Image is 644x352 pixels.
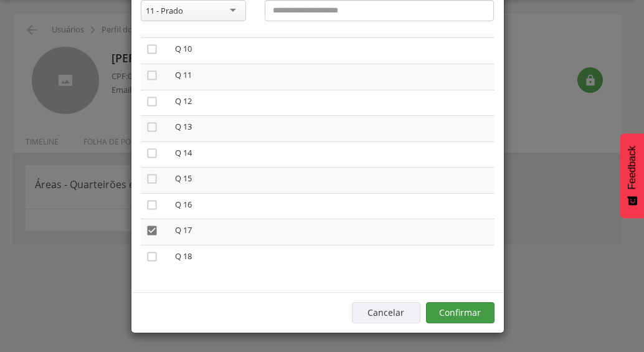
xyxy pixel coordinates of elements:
i:  [146,224,158,237]
i:  [146,95,158,108]
td: Q 11 [170,64,495,90]
td: Q 12 [170,90,495,116]
i:  [146,173,158,185]
td: Q 18 [170,245,495,270]
td: Q 13 [170,116,495,142]
div: 11 - Prado [146,5,183,16]
button: Cancelar [352,302,420,323]
td: Q 14 [170,141,495,168]
i:  [146,250,158,263]
td: Q 16 [170,193,495,219]
i:  [146,69,158,82]
i:  [146,147,158,159]
td: Q 10 [170,38,495,64]
button: Confirmar [426,302,495,323]
i:  [146,121,158,133]
i:  [146,199,158,211]
i:  [146,43,158,55]
button: Feedback - Mostrar pesquisa [620,133,644,218]
td: Q 17 [170,219,495,245]
td: Q 15 [170,168,495,194]
span: Feedback [627,146,638,189]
